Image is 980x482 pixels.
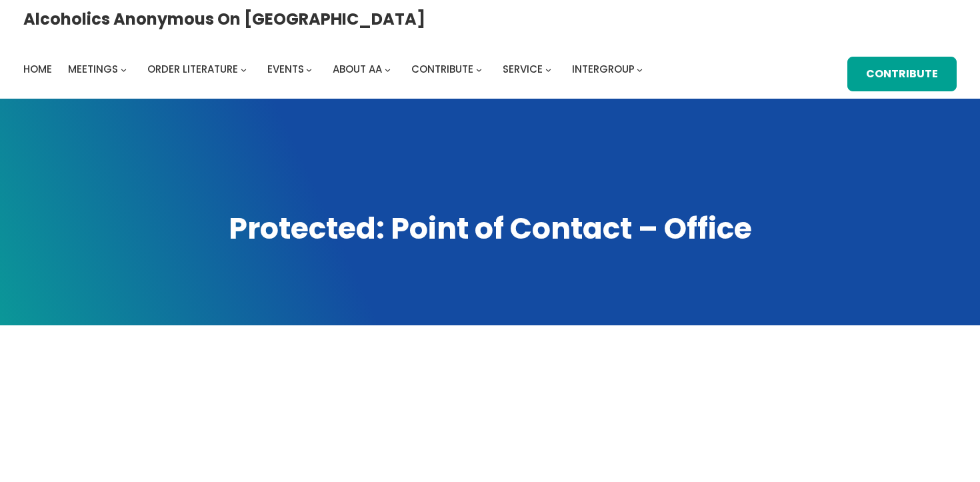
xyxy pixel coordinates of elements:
button: Events submenu [306,66,312,72]
span: Service [503,62,543,76]
button: Meetings submenu [121,66,127,72]
span: Meetings [68,62,118,76]
a: Intergroup [572,60,635,79]
span: Contribute [411,62,473,76]
a: Events [267,60,304,79]
button: Intergroup submenu [637,66,643,72]
a: Home [23,60,52,79]
a: Meetings [68,60,118,79]
span: Order Literature [147,62,238,76]
a: Service [503,60,543,79]
span: About AA [333,62,382,76]
a: Alcoholics Anonymous on [GEOGRAPHIC_DATA] [23,5,425,33]
h1: Protected: Point of Contact – Office [23,209,957,249]
span: Home [23,62,52,76]
button: Order Literature submenu [241,66,247,72]
span: Events [267,62,304,76]
a: About AA [333,60,382,79]
button: Service submenu [545,66,551,72]
span: Intergroup [572,62,635,76]
button: About AA submenu [385,66,391,72]
button: Contribute submenu [476,66,482,72]
a: Contribute [847,57,957,91]
a: Contribute [411,60,473,79]
nav: Intergroup [23,60,647,79]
